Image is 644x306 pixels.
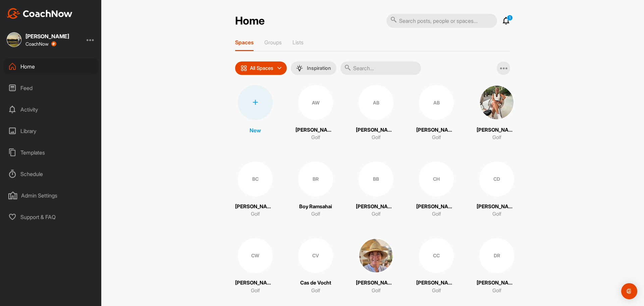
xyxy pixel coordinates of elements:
p: Golf [432,134,441,141]
p: [PERSON_NAME] [235,279,275,287]
p: Cas de Vocht [300,279,331,287]
p: [PERSON_NAME] [416,203,457,211]
a: BB[PERSON_NAME]Golf [356,162,396,218]
p: Golf [372,134,381,141]
img: icon [240,65,247,72]
p: [PERSON_NAME] [235,203,275,211]
div: BB [359,162,393,196]
a: BRBoy RamsahaiGolf [296,162,336,218]
p: Boy Ramsahai [299,203,332,211]
p: Golf [311,210,320,218]
h2: Home [235,14,265,28]
p: Golf [311,287,320,295]
a: CH[PERSON_NAME]Golf [416,162,457,218]
p: Golf [372,287,381,295]
p: Golf [432,210,441,218]
p: [PERSON_NAME] [296,126,336,134]
div: AB [419,85,454,120]
div: CoachNow [25,41,56,47]
div: Feed [4,80,98,96]
a: [PERSON_NAME]Golf [477,85,517,141]
p: Golf [311,134,320,141]
div: BC [238,162,273,196]
div: Admin Settings [4,187,98,204]
a: CVCas de VochtGolf [296,238,336,295]
a: CC[PERSON_NAME]Golf [416,238,457,295]
p: Golf [492,134,501,141]
div: AW [298,85,333,120]
p: [PERSON_NAME] [356,203,396,211]
div: Schedule [4,166,98,182]
p: New [250,126,261,134]
p: Golf [372,210,381,218]
a: CD[PERSON_NAME]Golf [477,162,517,218]
p: Golf [492,210,501,218]
div: BR [298,162,333,196]
div: Templates [4,144,98,161]
img: square_1689fdd07b8425d8264e2f7aa91e6a61.jpg [479,85,514,120]
div: Home [4,58,98,75]
div: Open Intercom Messenger [621,283,637,299]
p: [PERSON_NAME] [356,279,396,287]
p: Lists [292,39,304,46]
p: [PERSON_NAME] [477,126,517,134]
p: Golf [251,287,260,295]
p: 1 [507,15,513,21]
div: Support & FAQ [4,209,98,225]
div: Library [4,123,98,139]
a: AB[PERSON_NAME]Golf [356,85,396,141]
div: CD [479,162,514,196]
a: [PERSON_NAME]Golf [356,238,396,295]
div: DR [479,238,514,273]
div: [PERSON_NAME] [25,34,69,39]
p: Golf [432,287,441,295]
p: Groups [264,39,282,46]
p: Spaces [235,39,254,46]
a: DR[PERSON_NAME]Golf [477,238,517,295]
input: Search posts, people or spaces... [386,14,497,28]
img: CoachNow [7,8,72,19]
div: CW [238,238,273,273]
div: CC [419,238,454,273]
div: CH [419,162,454,196]
input: Search... [340,61,421,75]
p: [PERSON_NAME] [477,203,517,211]
p: [PERSON_NAME] [416,126,457,134]
a: AB[PERSON_NAME]Golf [416,85,457,141]
p: [PERSON_NAME] [477,279,517,287]
img: square_9a2f47b6fabe5c3e6d7c00687b59be2d.jpg [7,32,21,47]
a: BC[PERSON_NAME]Golf [235,162,275,218]
img: square_d507a72295c6cbb4a68c54566d72d34a.jpg [359,238,393,273]
a: CW[PERSON_NAME]Golf [235,238,275,295]
div: AB [359,85,393,120]
p: Golf [251,210,260,218]
a: AW[PERSON_NAME]Golf [296,85,336,141]
p: [PERSON_NAME] [356,126,396,134]
p: Golf [492,287,501,295]
p: All Spaces [250,65,273,71]
p: [PERSON_NAME] [416,279,457,287]
div: Activity [4,101,98,118]
p: Inspiration [307,65,331,71]
img: menuIcon [296,65,303,72]
div: CV [298,238,333,273]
